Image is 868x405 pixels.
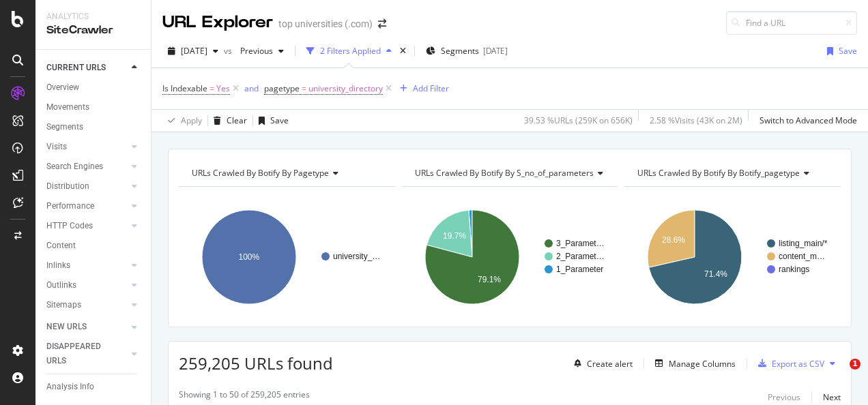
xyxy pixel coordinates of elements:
[46,340,115,368] div: DISAPPEARED URLS
[181,115,202,126] div: Apply
[46,278,128,292] a: Outlinks
[46,100,141,115] a: Movements
[235,45,273,57] span: Previous
[759,115,857,126] div: Switch to Advanced Mode
[308,79,383,98] span: university_directory
[278,17,373,31] div: top universities (.com)
[227,115,247,126] div: Clear
[768,389,800,405] button: Previous
[46,258,128,273] a: Inlinks
[46,61,106,75] div: CURRENT URLS
[333,252,380,261] text: university_…
[46,298,128,312] a: Sitemaps
[244,82,259,94] div: and
[46,199,94,213] div: Performance
[46,278,76,292] div: Outlinks
[209,82,214,94] span: =
[779,239,828,248] text: listing_main/*
[46,80,141,95] a: Overview
[415,167,594,179] span: URLs Crawled By Botify By s_no_of_parameters
[192,167,329,179] span: URLs Crawled By Botify By pagetype
[46,140,128,154] a: Visits
[302,82,306,94] span: =
[235,40,289,62] button: Previous
[478,275,501,284] text: 79.1%
[768,391,800,403] div: Previous
[46,100,89,115] div: Movements
[46,199,128,213] a: Performance
[46,219,93,233] div: HTTP Codes
[823,389,841,405] button: Next
[46,320,128,334] a: NEW URLS
[635,162,828,184] h4: URLs Crawled By Botify By botify_pagetype
[704,269,727,279] text: 71.4%
[46,380,94,394] div: Analysis Info
[162,40,224,62] button: [DATE]
[208,110,247,132] button: Clear
[270,115,289,126] div: Save
[441,45,479,57] span: Segments
[46,320,87,334] div: NEW URLS
[420,40,513,62] button: Segments[DATE]
[189,162,383,184] h4: URLs Crawled By Botify By pagetype
[46,80,79,95] div: Overview
[46,239,76,253] div: Content
[46,140,67,154] div: Visits
[46,219,128,233] a: HTTP Codes
[253,110,289,132] button: Save
[162,11,273,34] div: URL Explorer
[402,198,615,316] svg: A chart.
[179,352,333,374] span: 259,205 URLs found
[301,40,397,62] button: 2 Filters Applied
[637,167,800,179] span: URLs Crawled By Botify By botify_pagetype
[397,44,409,58] div: times
[46,298,81,312] div: Sitemaps
[46,179,89,194] div: Distribution
[320,45,381,57] div: 2 Filters Applied
[46,120,83,134] div: Segments
[587,358,633,370] div: Create alert
[162,82,207,94] span: Is Indexable
[162,110,202,132] button: Apply
[412,162,614,184] h4: URLs Crawled By Botify By s_no_of_parameters
[850,359,860,370] span: 1
[413,82,449,94] div: Add Filter
[556,265,603,274] text: 1_Parameter
[779,265,809,274] text: rankings
[46,11,140,22] div: Analytics
[483,45,508,57] div: [DATE]
[46,120,141,134] a: Segments
[524,115,633,126] div: 39.53 % URLs ( 259K on 656K )
[46,340,128,368] a: DISAPPEARED URLS
[378,19,386,29] div: arrow-right-arrow-left
[181,45,207,57] span: 2025 Jul. 19th
[216,79,230,98] span: Yes
[650,355,736,372] button: Manage Columns
[46,160,128,174] a: Search Engines
[726,11,857,35] input: Find a URL
[179,198,392,316] svg: A chart.
[839,45,857,57] div: Save
[556,239,605,248] text: 3_Paramet…
[779,252,825,261] text: content_m…
[556,252,605,261] text: 2_Paramet…
[624,198,837,316] svg: A chart.
[754,110,857,132] button: Switch to Advanced Mode
[822,359,854,391] iframe: Intercom live chat
[46,258,70,273] div: Inlinks
[46,160,103,174] div: Search Engines
[568,352,633,374] button: Create alert
[46,61,128,75] a: CURRENT URLS
[46,179,128,194] a: Distribution
[394,80,449,97] button: Add Filter
[224,45,235,57] span: vs
[264,82,300,94] span: pagetype
[46,380,141,394] a: Analysis Info
[669,358,736,370] div: Manage Columns
[823,391,841,403] div: Next
[179,389,310,405] div: Showing 1 to 50 of 259,205 entries
[46,239,141,253] a: Content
